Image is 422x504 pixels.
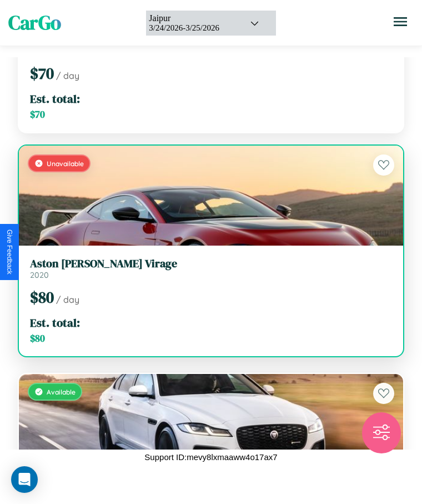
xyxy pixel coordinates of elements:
span: $ 80 [30,332,45,345]
div: Open Intercom Messenger [11,466,38,493]
span: Unavailable [47,159,84,168]
span: / day [56,70,79,81]
span: Est. total: [30,91,80,107]
span: CarGo [8,9,61,36]
span: $ 70 [30,108,45,121]
span: Available [47,388,76,396]
a: Aston [PERSON_NAME] Virage2020 [30,257,392,280]
span: $ 70 [30,63,54,84]
span: / day [56,294,79,305]
span: $ 80 [30,287,54,308]
div: Give Feedback [6,229,13,275]
span: 2020 [30,270,49,280]
div: Jaipur [149,13,235,23]
div: 3 / 24 / 2026 - 3 / 25 / 2026 [149,23,235,33]
span: Est. total: [30,315,80,331]
p: Support ID: mevy8lxmaaww4o17ax7 [144,450,277,465]
h3: Aston [PERSON_NAME] Virage [30,257,392,270]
